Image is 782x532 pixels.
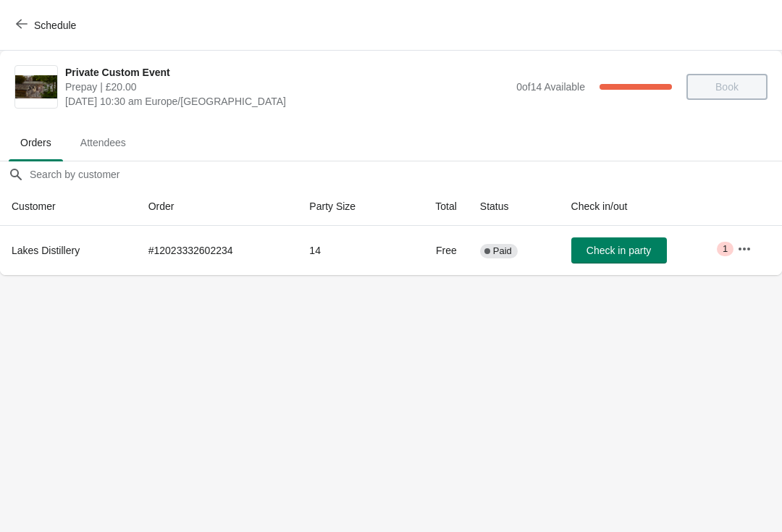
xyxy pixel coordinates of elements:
[34,20,76,31] span: Schedule
[723,243,728,255] span: 1
[15,75,57,99] img: Private Custom Event
[493,245,512,257] span: Paid
[65,80,509,94] span: Prepay | £20.00
[468,187,560,226] th: Status
[65,65,509,80] span: Private Custom Event
[69,130,138,156] span: Attendees
[586,245,651,256] span: Check in party
[9,130,63,156] span: Orders
[402,187,468,226] th: Total
[298,226,401,275] td: 14
[402,226,468,275] td: Free
[560,187,726,226] th: Check in/out
[137,226,298,275] td: # 12023332602234
[571,237,667,263] button: Check in party
[65,94,509,109] span: [DATE] 10:30 am Europe/[GEOGRAPHIC_DATA]
[137,187,298,226] th: Order
[516,81,585,93] span: 0 of 14 Available
[298,187,401,226] th: Party Size
[12,245,80,256] span: Lakes Distillery
[29,161,782,187] input: Search by customer
[7,12,88,38] button: Schedule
